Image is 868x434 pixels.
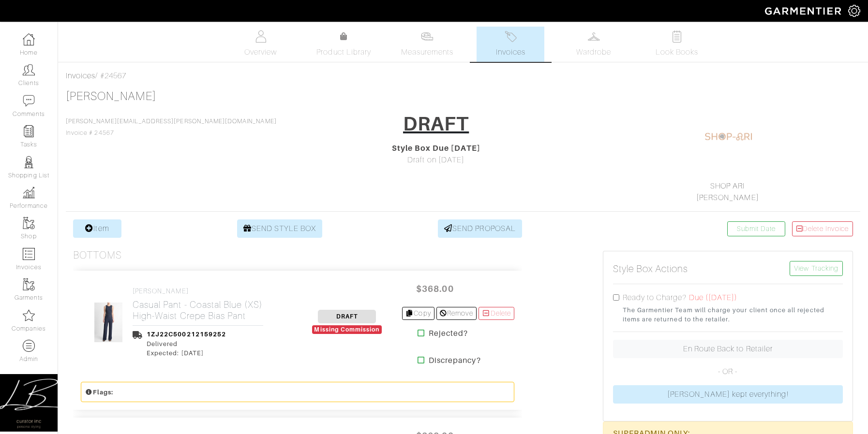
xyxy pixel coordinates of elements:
[244,46,277,58] span: Overview
[704,113,753,161] img: 1604236452839.png.png
[73,219,121,238] a: Item
[23,187,35,199] img: graph-8b7af3c665d003b59727f371ae50e7771705bf0c487971e6e97d053d13c5068d.png
[23,64,35,76] img: clients-icon-6bae9207a08558b7cb47a8932f037763ab4055f8c8b6bfacd5dc20c3e0201464.png
[403,112,469,135] h1: DRAFT
[397,109,475,143] a: DRAFT
[792,221,853,236] a: Delete Invoice
[23,156,35,168] img: stylists-icon-eb353228a002819b7ec25b43dbf5f0378dd9e0616d9560372ff212230b889e62.png
[311,143,561,154] div: Style Box Due [DATE]
[147,331,226,338] a: 1ZJ22C500212159252
[66,118,277,125] a: [PERSON_NAME][EMAIL_ADDRESS][PERSON_NAME][DOMAIN_NAME]
[576,46,611,58] span: Wardrobe
[23,248,35,260] img: orders-icon-0abe47150d42831381b5fb84f609e132dff9fe21cb692f30cb5eec754e2cba89.png
[133,287,263,321] a: [PERSON_NAME] Casual Pant - Coastal Blue (XS)High-Waist Crepe Bias Pant
[643,27,711,62] a: Look Books
[496,46,525,58] span: Invoices
[588,30,600,43] img: wardrobe-487a4870c1b7c33e795ec22d11cfc2ed9d08956e64fb3008fe2437562e282088.svg
[23,309,35,321] img: companies-icon-14a0f246c7e91f24465de634b560f0151b0cc5c9ce11af5fac52e6d7d6371812.png
[613,366,843,377] p: - OR -
[505,30,517,43] img: orders-27d20c2124de7fd6de4e0e44c1d41de31381a507db9b33961299e4e07d508b8c.svg
[760,2,848,19] img: garmentier-logo-header-white-b43fb05a5012e4ada735d5af1a66efaba907eab6374d6393d1fbf88cb4ef424d.png
[23,95,35,107] img: comment-icon-a0a6a9ef722e966f86d9cbdc48e553b5cf19dbc54f86b18d962a5391bc8f6eb6.png
[393,27,462,62] a: Measurements
[66,118,277,136] span: Invoice # 24567
[477,27,544,62] a: Invoices
[656,46,699,58] span: Look Books
[147,339,226,348] div: Delivered
[85,389,113,396] small: Flags:
[23,278,35,290] img: garments-icon-b7da505a4dc4fd61783c78ac3ca0ef83fa9d6f193b1c9dc38574b1d14d53ca28.png
[401,46,454,58] span: Measurements
[848,5,860,17] img: gear-icon-white-bd11855cb880d31180b6d7d6211b90ccbf57a29d726f0c71d8c61bd08dd39cc2.png
[727,221,785,236] a: Submit Date
[318,312,376,320] a: DRAFT
[316,46,371,58] span: Product Library
[254,30,267,43] img: basicinfo-40fd8af6dae0f16599ec9e87c0ef1c0a1fdea2edbe929e3d69a839185d80c458.svg
[66,72,95,80] a: Invoices
[696,193,759,202] a: [PERSON_NAME]
[133,299,263,321] h2: Casual Pant - Coastal Blue (XS) High-Waist Crepe Bias Pant
[613,385,843,404] a: [PERSON_NAME] kept everything!
[710,182,745,190] a: SHOP ARI
[311,154,561,166] div: Draft on [DATE]
[23,125,35,137] img: reminder-icon-8004d30b9f0a5d33ae49ab947aed9ed385cf756f9e5892f1edd6e32f2345188e.png
[623,292,687,304] label: Ready to Charge?
[23,340,35,352] img: custom-products-icon-6973edde1b6c6774590e2ad28d3d057f2f42decad08aa0e48061009ba2575b3a.png
[318,310,376,323] span: DRAFT
[402,307,434,320] a: Copy
[671,30,683,43] img: todo-9ac3debb85659649dc8f770b8b6100bb5dab4b48dedcbae339e5042a72dfd3cc.svg
[560,27,628,62] a: Wardrobe
[310,31,378,58] a: Product Library
[23,33,35,45] img: dashboard-icon-dbcd8f5a0b271acd01030246c82b418ddd0df26cd7fceb0bd07c9910d44c42f6.png
[479,307,514,320] a: Delete
[436,307,477,320] a: Remove
[613,340,843,358] a: En Route Back to Retailer
[227,27,295,62] a: Overview
[312,325,382,334] div: Missing Commission
[790,261,843,276] a: View Tracking
[23,217,35,229] img: garments-icon-b7da505a4dc4fd61783c78ac3ca0ef83fa9d6f193b1c9dc38574b1d14d53ca28.png
[66,70,860,82] div: / #24567
[429,328,468,339] strong: Rejected?
[66,90,156,102] a: [PERSON_NAME]
[73,249,122,261] h3: Bottoms
[689,293,738,302] span: Due ([DATE])
[237,219,323,238] a: SEND STYLE BOX
[429,355,481,366] strong: Discrepancy?
[147,348,226,358] div: Expected: [DATE]
[438,219,522,238] a: SEND PROPOSAL
[133,287,263,295] h4: [PERSON_NAME]
[623,305,843,324] small: The Garmentier Team will charge your client once all rejected items are returned to the retailer.
[94,302,123,343] img: CK9uf36cMzYc2FJJ5HhvvYmr
[406,278,464,299] span: $368.00
[421,30,433,43] img: measurements-466bbee1fd09ba9460f595b01e5d73f9e2bff037440d3c8f018324cb6cdf7a4a.svg
[613,263,688,275] h5: Style Box Actions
